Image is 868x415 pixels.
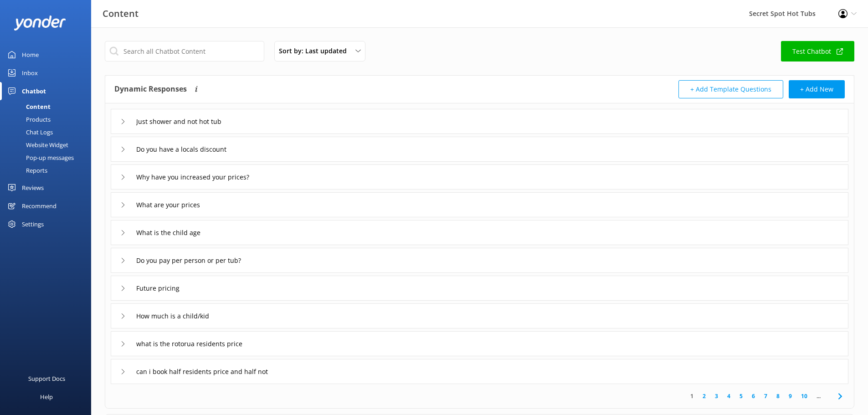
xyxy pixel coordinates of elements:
div: Content [5,100,51,113]
div: Support Docs [28,369,65,388]
a: Website Widget [5,138,91,151]
a: 10 [796,392,812,400]
button: + Add Template Questions [678,80,783,98]
a: Reports [5,164,91,177]
h4: Dynamic Responses [114,80,187,98]
span: ... [812,392,825,400]
div: Products [5,113,51,126]
span: Sort by: Last updated [279,46,352,56]
h3: Content [103,6,139,21]
img: yonder-white-logo.png [14,15,66,31]
div: Chat Logs [5,126,53,138]
a: Products [5,113,91,126]
div: Website Widget [5,138,68,151]
a: 4 [723,392,735,400]
a: Pop-up messages [5,151,91,164]
a: 3 [710,392,723,400]
a: 6 [747,392,760,400]
a: Chat Logs [5,126,91,138]
a: 9 [784,392,796,400]
input: Search all Chatbot Content [105,41,264,61]
a: 5 [735,392,747,400]
div: Inbox [22,64,38,82]
div: Chatbot [22,82,46,100]
a: 1 [686,392,698,400]
a: 2 [698,392,710,400]
div: Pop-up messages [5,151,74,164]
a: 8 [772,392,784,400]
div: Reports [5,164,47,177]
div: Reviews [22,179,44,197]
div: Settings [22,215,44,233]
a: Test Chatbot [781,41,854,61]
div: Home [22,46,39,64]
div: Help [40,388,53,406]
a: 7 [760,392,772,400]
div: Recommend [22,197,56,215]
a: Content [5,100,91,113]
button: + Add New [789,80,845,98]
